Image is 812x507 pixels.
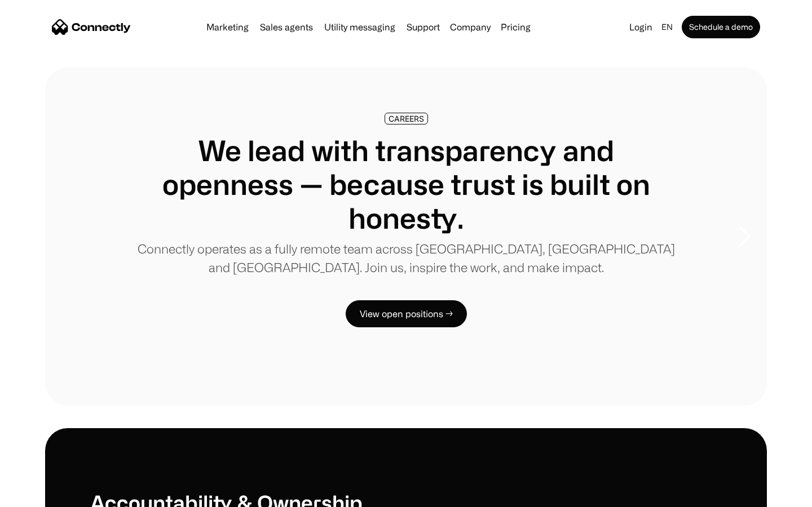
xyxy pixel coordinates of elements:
a: Schedule a demo [682,16,760,38]
p: Connectly operates as a fully remote team across [GEOGRAPHIC_DATA], [GEOGRAPHIC_DATA] and [GEOGRA... [135,239,677,277]
div: next slide [722,180,767,293]
a: Sales agents [255,23,317,32]
a: home [52,19,131,35]
h1: We lead with transparency and openness — because trust is built on honesty. [135,134,677,235]
div: 1 of 8 [45,68,767,406]
div: en [657,19,679,35]
a: View open positions → [346,300,467,327]
div: Company [450,19,491,35]
div: en [661,19,673,35]
div: Company [447,19,494,35]
div: carousel [45,68,767,406]
a: Utility messaging [320,23,400,32]
a: Login [625,19,657,35]
a: Support [402,23,444,32]
div: CAREERS [389,114,424,123]
ul: Language list [23,487,68,503]
a: Marketing [202,23,253,32]
aside: Language selected: English [11,486,68,503]
a: Pricing [496,23,535,32]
